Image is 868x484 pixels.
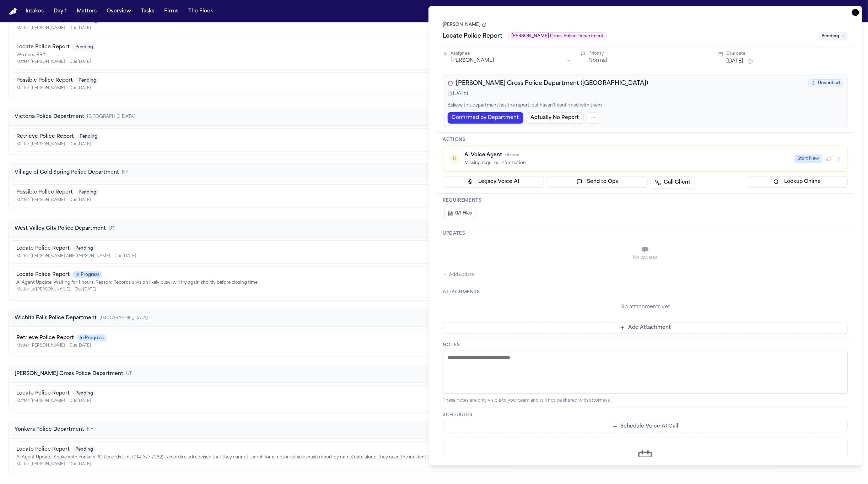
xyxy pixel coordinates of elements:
span: Retrieve Police Report [16,335,74,342]
div: Priority [588,51,710,56]
span: Pending [72,44,96,51]
span: ⏸ [452,155,457,162]
span: In Progress [72,271,102,278]
span: Due [DATE] [75,287,96,293]
h3: Notes [443,342,848,348]
button: Open task Locate Police Report [12,442,856,473]
button: Confirmed by Department [448,112,523,124]
div: No updates [443,255,848,261]
div: Assignee [451,51,572,56]
span: Locate Police Report [16,446,70,453]
span: Pending [72,245,96,252]
span: [PERSON_NAME] Cross Police Department [15,370,123,377]
button: Refresh [825,154,833,163]
a: [PERSON_NAME] [443,22,486,28]
span: Due [DATE] [69,462,91,468]
span: Pending [72,446,96,453]
h3: Actions [443,137,848,143]
span: Matter: [PERSON_NAME] [16,343,65,349]
div: AI Voice Agent [465,152,791,159]
p: Believe this department has the report, but haven't confirmed with them [448,102,843,109]
a: Overview [104,5,134,18]
span: Due [DATE] [69,142,91,148]
button: Open task Retrieve Police Report [12,330,856,354]
button: Open task Locate Police Report [12,267,856,298]
span: Yonkers Police Department [15,426,84,434]
h3: Updates [443,231,848,236]
span: Due [DATE] [69,197,91,203]
span: Village of Cold Spring Police Department [15,169,119,176]
button: [DATE] [726,58,743,65]
button: Lookup Online [747,176,848,187]
span: Matter: [PERSON_NAME] [16,462,65,468]
span: Locate Police Report [16,245,70,252]
span: Pending [77,133,100,140]
span: Due [DATE] [69,86,91,92]
button: Snooze task [746,57,755,66]
div: [PERSON_NAME] Cross Police Department ([GEOGRAPHIC_DATA]) [448,79,648,88]
span: Matter: [PERSON_NAME] [16,59,65,65]
button: Matters [74,5,99,18]
button: Legacy Voice AI [443,176,544,187]
a: Intakes [23,5,47,18]
span: Matter: [PERSON_NAME] ANF [PERSON_NAME] [16,254,110,260]
button: The Flock [185,5,216,18]
button: Actually No Report [526,112,584,124]
span: Locate Police Report [16,390,70,397]
span: Retrieve Police Report [16,133,74,140]
span: [GEOGRAPHIC_DATA] [99,315,148,321]
h3: Schedules [443,412,848,418]
span: Due [DATE] [69,343,91,349]
button: Open task Possible Police Report [12,184,856,208]
span: UT [126,371,132,377]
a: Call Client [651,176,695,189]
a: Home [9,8,17,15]
p: AI Agent Update: Spoke with Yonkers PD Records Unit (914-377-7232). Records clerk advised that th... [16,455,813,461]
span: Matter: La'[PERSON_NAME] [16,287,70,293]
span: Due [DATE] [69,399,91,405]
span: Possible Police Report [16,189,73,196]
span: Pending [819,32,848,40]
button: Open task Locate Police Report [12,39,856,70]
span: Pending [72,390,96,397]
button: Open task Possible Police Report [12,72,856,96]
span: UT [109,226,115,232]
button: Open task Locate Police Report [12,386,856,409]
span: Matter: [PERSON_NAME] [16,142,65,148]
span: Possible Police Report [16,77,73,84]
span: Pending [76,189,99,196]
button: Day 1 [51,5,70,18]
span: Victoria Police Department [15,113,84,120]
h1: Locate Police Report [440,31,506,42]
img: Finch Logo [9,8,17,15]
span: • 4 runs [505,153,519,157]
span: [PERSON_NAME] Cross Police Department [508,32,607,40]
span: Matter: [PERSON_NAME] [16,399,65,405]
span: Matter: [PERSON_NAME] [16,197,65,203]
div: No attachments yet [443,304,848,311]
button: 0/1 Files [444,208,475,219]
button: Add update [443,271,474,279]
h3: Requirements [443,198,848,203]
button: Firms [161,5,181,18]
span: 0/1 Files [455,211,472,216]
div: Due date [726,51,848,56]
span: West Valley City Police Department [15,225,106,232]
span: Pending [76,77,99,84]
span: Wichita Falls Police Department [15,315,97,322]
button: Send to Ops [547,176,648,187]
span: Locate Police Report [16,44,70,51]
span: Due [DATE] [69,26,91,32]
span: Unverified [808,79,843,87]
div: These notes are only visible to your team and will not be shared with attorneys. [443,398,848,403]
button: Normal [588,57,607,64]
span: Matter: [PERSON_NAME] [16,26,65,32]
h3: Attachments [443,289,848,295]
button: Schedule Voice AI Call [443,421,848,432]
span: [DATE] [453,91,468,96]
p: AI Agent Update: Waiting for 1 hours. Reason: Records division likely busy; will try again shortl... [16,280,259,285]
button: Add Attachment [443,322,848,333]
